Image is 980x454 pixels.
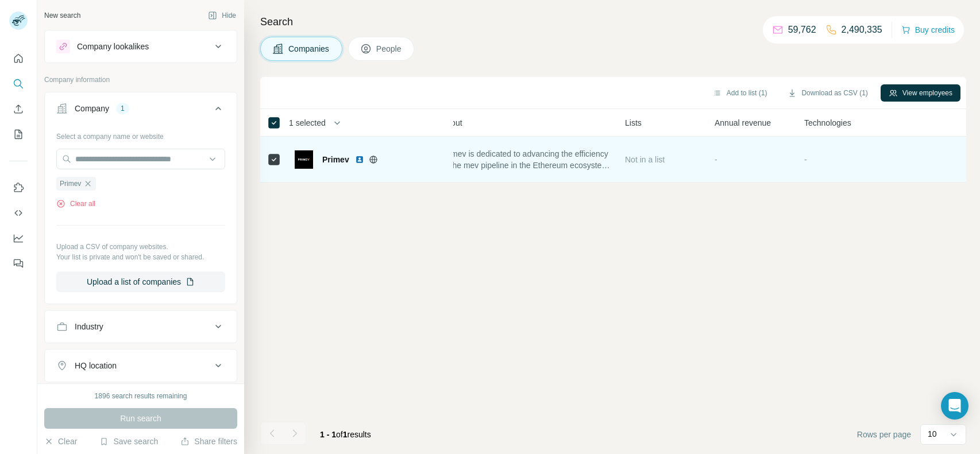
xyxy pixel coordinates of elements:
div: Select a company name or website [56,127,225,142]
img: LinkedIn logo [355,155,364,164]
button: Save search [99,436,158,447]
button: Download as CSV (1) [780,84,875,102]
div: New search [44,10,80,21]
button: Company1 [45,95,237,127]
button: Enrich CSV [9,99,28,119]
button: Share filters [180,436,237,447]
span: Rows per page [857,429,911,440]
button: View employees [881,84,960,102]
div: Company [75,103,109,114]
button: Use Surfe on LinkedIn [9,177,28,198]
span: Lists [625,117,642,129]
span: results [320,430,371,439]
p: 2,490,335 [842,23,882,37]
div: 1896 search results remaining [95,391,187,401]
span: 1 selected [289,117,326,129]
p: Upload a CSV of company websites. [56,242,225,252]
span: Not in a list [625,155,665,164]
button: Company lookalikes [45,33,237,60]
div: Company lookalikes [77,41,149,52]
p: 10 [928,428,937,440]
span: - [804,155,807,164]
p: Company information [44,75,237,85]
span: of [336,430,343,439]
button: My lists [9,124,28,145]
span: Primev [60,179,81,189]
button: Clear all [56,199,95,209]
span: 1 [343,430,348,439]
div: Industry [75,321,103,332]
button: Feedback [9,253,28,274]
span: Companies [288,43,330,55]
span: - [715,155,717,164]
span: Primev [322,154,349,165]
h4: Search [260,14,966,30]
button: Quick start [9,48,28,69]
button: Dashboard [9,228,28,249]
div: HQ location [75,360,117,371]
button: Industry [45,313,237,340]
button: Use Surfe API [9,203,28,223]
button: Add to list (1) [705,84,775,102]
button: Buy credits [901,22,955,38]
div: 1 [116,103,129,114]
button: Hide [200,7,244,24]
p: 59,762 [788,23,816,37]
span: Annual revenue [715,117,771,129]
span: About [441,117,462,129]
button: Upload a list of companies [56,271,225,292]
span: Technologies [804,117,851,129]
p: Your list is private and won't be saved or shared. [56,252,225,262]
div: Open Intercom Messenger [941,392,969,420]
span: People [376,43,403,55]
button: Search [9,73,28,94]
button: Clear [44,436,77,447]
button: HQ location [45,352,237,379]
img: Logo of Primev [295,150,313,169]
span: Primev is dedicated to advancing the efficiency of the mev pipeline in the Ethereum ecosystem. We... [441,148,611,171]
span: 1 - 1 [320,430,336,439]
